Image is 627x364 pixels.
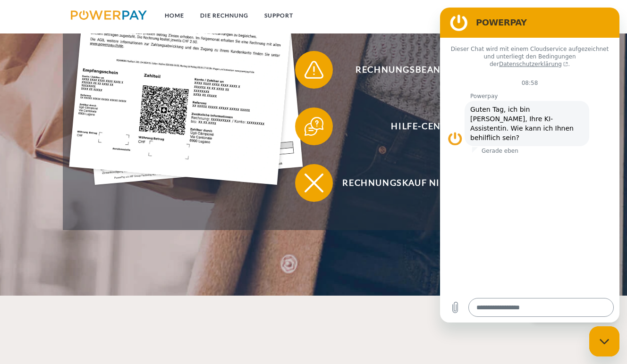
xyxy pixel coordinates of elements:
iframe: Messaging-Fenster [440,8,619,323]
a: SUPPORT [256,7,301,24]
a: Home [157,7,192,24]
img: qb_help.svg [302,115,326,138]
img: qb_warning.svg [302,58,326,82]
img: qb_close.svg [302,171,326,195]
button: Rechnungskauf nicht möglich [295,164,541,202]
span: Hilfe-Center [309,108,541,145]
a: agb [508,7,537,24]
a: DIE RECHNUNG [192,7,256,24]
button: Hilfe-Center [295,108,541,145]
span: Rechnungskauf nicht möglich [309,164,541,202]
button: Rechnungsbeanstandung [295,51,541,89]
iframe: Schaltfläche zum Öffnen des Messaging-Fensters; Konversation läuft [589,326,619,356]
img: logo-powerpay.svg [71,10,147,20]
span: Rechnungsbeanstandung [309,51,541,89]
